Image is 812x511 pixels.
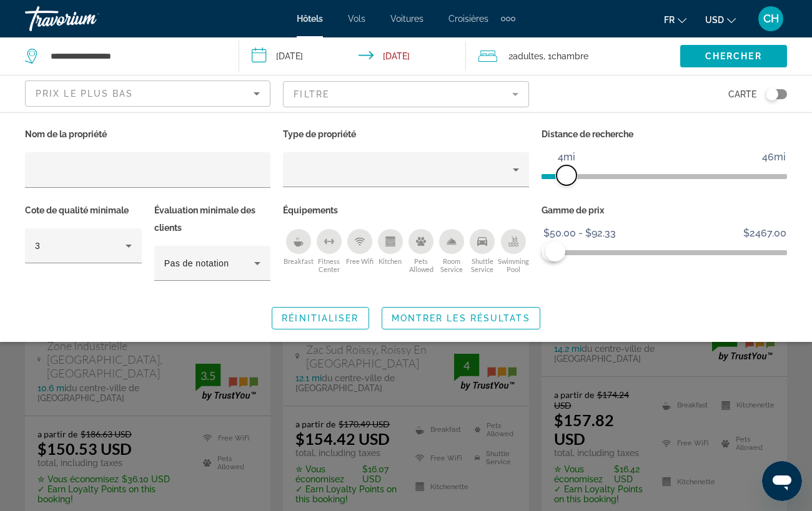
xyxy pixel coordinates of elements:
p: Cote de qualité minimale [25,202,142,219]
span: 4mi [556,148,577,167]
button: Breakfast [283,228,314,274]
span: fr [664,15,675,25]
span: Réinitialiser [282,313,359,323]
div: Hotel Filters [19,125,793,294]
span: ngx-slider [542,241,562,261]
span: Chambre [552,51,588,61]
button: Free Wifi [344,228,375,274]
p: Évaluation minimale des clients [154,202,271,236]
span: Swimming Pool [498,257,529,273]
p: Nom de la propriété [25,125,270,143]
ngx-slider: ngx-slider [542,174,787,177]
button: Extra navigation items [501,9,515,29]
button: Toggle map [756,89,787,100]
span: Carte [728,85,756,103]
span: Chercher [705,51,762,61]
button: Réinitialiser [272,307,369,329]
button: Room Service [437,228,467,274]
button: Filter [283,80,528,108]
button: Pets Allowed [406,228,437,274]
a: Vols [348,14,365,24]
span: Fitness Center [314,257,344,273]
button: Montrer les résultats [382,307,540,329]
span: USD [705,15,724,25]
p: Distance de recherche [542,125,787,143]
button: Travelers: 2 adults, 0 children [466,37,680,75]
iframe: Bouton de lancement de la fenêtre de messagerie [762,461,802,501]
span: Pas de notation [164,258,229,268]
span: 3 [35,241,40,251]
p: Gamme de prix [542,202,787,219]
p: Équipements [283,202,528,219]
span: 2 [508,47,543,65]
p: Type de propriété [283,125,528,143]
span: ngx-slider [557,165,577,185]
span: $50.00 - $92.33 [542,224,618,243]
ngx-slider: ngx-slider [542,250,787,253]
button: Check-in date: Nov 28, 2025 Check-out date: Dec 1, 2025 [239,37,466,75]
span: Pets Allowed [406,257,437,273]
span: Room Service [437,257,467,273]
span: Montrer les résultats [392,313,530,323]
span: , 1 [543,47,588,65]
span: Kitchen [379,257,402,265]
button: Chercher [680,45,787,67]
span: Free Wifi [346,257,374,265]
span: Adultes [513,51,543,61]
button: User Menu [755,6,787,32]
a: Travorium [25,2,150,35]
span: $2467.00 [741,224,788,243]
mat-select: Property type [293,162,518,177]
a: Croisières [448,14,488,24]
span: Breakfast [284,257,314,265]
a: Hôtels [297,14,323,24]
span: 46mi [760,148,788,167]
span: CH [763,12,779,25]
a: Voitures [390,14,423,24]
button: Change language [664,11,686,29]
button: Change currency [705,11,736,29]
button: Swimming Pool [498,228,529,274]
span: ngx-slider-max [545,241,565,261]
button: Kitchen [375,228,405,274]
button: Shuttle Service [467,228,498,274]
span: Prix le plus bas [36,89,134,99]
mat-select: Sort by [36,86,260,101]
span: Shuttle Service [467,257,498,273]
button: Fitness Center [314,228,344,274]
